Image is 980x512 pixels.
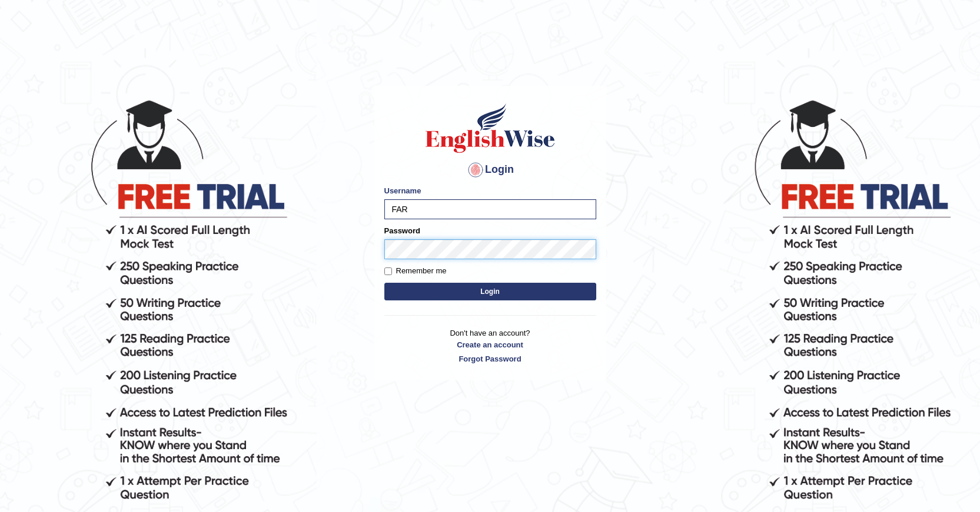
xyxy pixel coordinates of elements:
a: Create an account [384,339,596,350]
a: Forgot Password [384,353,596,364]
button: Login [384,283,596,300]
img: Logo of English Wise sign in for intelligent practice with AI [423,102,557,155]
label: Password [384,225,420,236]
p: Don't have an account? [384,327,596,364]
h4: Login [384,160,596,179]
input: Remember me [384,267,392,275]
label: Remember me [384,265,447,277]
label: Username [384,185,421,196]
